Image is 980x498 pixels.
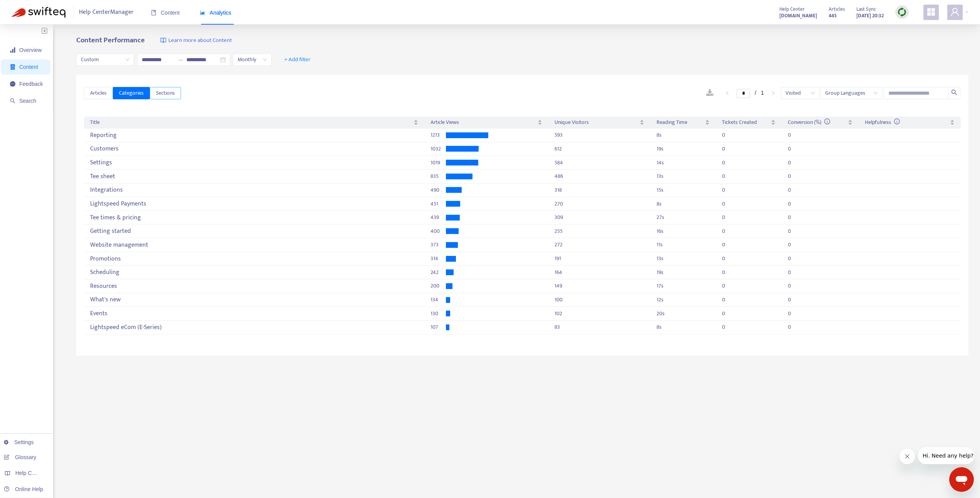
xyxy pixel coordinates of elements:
[788,323,803,331] div: 0
[657,159,710,167] div: 14 s
[788,145,803,153] div: 0
[722,186,737,194] div: 0
[722,213,737,222] div: 0
[90,89,107,97] span: Articles
[829,12,837,20] strong: 445
[856,12,884,20] strong: [DATE] 20:32
[119,89,144,97] span: Categories
[722,227,737,236] div: 0
[721,89,734,98] button: left
[76,34,145,46] b: Content Performance
[554,282,644,290] div: 149
[657,131,710,139] div: 8 s
[90,307,418,320] div: Events
[90,118,412,127] span: Title
[84,87,113,99] button: Articles
[431,323,446,331] div: 107
[767,89,779,98] li: Next Page
[238,54,267,65] span: Monthly
[84,117,424,129] th: Title
[786,87,815,99] span: Visited
[554,227,644,236] div: 255
[81,54,129,65] span: Custom
[788,268,803,277] div: 0
[657,268,710,277] div: 19 s
[788,309,803,318] div: 0
[755,90,756,96] span: /
[554,159,644,167] div: 584
[900,449,915,464] iframe: Close message
[788,227,803,236] div: 0
[657,282,710,290] div: 17 s
[554,118,638,127] span: Unique Visitors
[657,296,710,304] div: 12 s
[19,81,43,87] span: Feedback
[722,159,737,167] div: 0
[825,87,878,99] span: Group Languages
[722,131,737,139] div: 0
[10,64,15,70] span: container
[90,280,418,292] div: Resources
[554,145,644,153] div: 612
[554,268,644,277] div: 164
[151,10,156,15] span: book
[431,296,446,304] div: 134
[160,36,232,45] a: Learn more about Content
[278,53,317,66] button: + Add filter
[4,486,43,492] a: Online Help
[722,323,737,331] div: 0
[650,117,716,129] th: Reading Time
[431,213,446,222] div: 439
[554,309,644,318] div: 102
[722,200,737,208] div: 0
[722,241,737,249] div: 0
[90,266,418,279] div: Scheduling
[431,159,446,167] div: 1019
[554,200,644,208] div: 270
[722,296,737,304] div: 0
[950,7,960,17] span: user
[657,118,704,127] span: Reading Time
[90,239,418,251] div: Website management
[431,241,446,249] div: 373
[788,200,803,208] div: 0
[722,172,737,180] div: 0
[90,184,418,197] div: Integrations
[90,211,418,224] div: Tee times & pricing
[737,89,764,98] li: 1/1
[168,36,232,45] span: Learn more about Content
[177,57,183,63] span: to
[918,447,974,464] iframe: Message from company
[431,200,446,208] div: 451
[554,186,644,194] div: 318
[788,172,803,180] div: 0
[721,89,734,98] li: Previous Page
[19,47,42,53] span: Overview
[90,294,418,306] div: What's new
[657,172,710,180] div: 13 s
[657,309,710,318] div: 20 s
[90,225,418,237] div: Getting started
[90,321,418,334] div: Lightspeed eCom (E-Series)
[788,241,803,249] div: 0
[90,129,418,142] div: Reporting
[722,254,737,263] div: 0
[431,282,446,290] div: 200
[19,98,36,104] span: Search
[779,11,817,20] a: [DOMAIN_NAME]
[657,227,710,236] div: 16 s
[657,241,710,249] div: 11 s
[200,10,205,15] span: area-chart
[788,213,803,222] div: 0
[15,470,47,476] span: Help Centers
[113,87,150,99] button: Categories
[150,87,181,99] button: Sections
[431,131,446,139] div: 1213
[829,5,845,13] span: Articles
[657,254,710,263] div: 13 s
[779,5,805,13] span: Help Center
[856,5,876,13] span: Last Sync
[722,309,737,318] div: 0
